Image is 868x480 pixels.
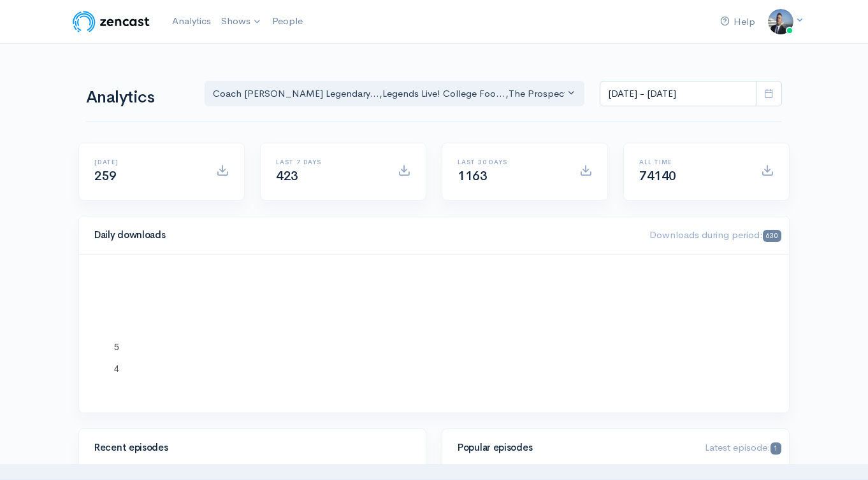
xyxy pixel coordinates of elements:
text: 5 [114,341,119,351]
button: Coach Schuman's Legendary..., Legends Live! College Foo..., The Prospect Podcast, Rebel Republic ... [205,81,584,107]
input: analytics date range selector [600,81,756,107]
img: ZenCast Logo [71,9,152,34]
iframe: gist-messenger-bubble-iframe [825,437,855,467]
span: 1163 [458,168,487,184]
span: Downloads during period: [649,229,781,241]
div: Coach [PERSON_NAME] Legendary... , Legends Live! College Foo... , The Prospect Podcast , Rebel Re... [213,87,565,101]
h6: All time [639,159,746,166]
h4: Popular episodes [458,442,690,453]
h4: Recent episodes [94,442,403,453]
span: 630 [763,230,781,242]
img: ... [768,9,793,34]
span: 1 [770,442,781,455]
h6: Last 7 days [276,159,382,166]
a: Analytics [167,8,216,35]
h6: [DATE] [94,159,201,166]
a: Shows [216,8,267,36]
a: People [267,8,308,35]
h1: Analytics [86,88,189,107]
span: 259 [94,168,117,184]
svg: A chart. [94,270,774,397]
span: 74140 [639,168,676,184]
span: Latest episode: [705,441,781,453]
h6: Last 30 days [458,159,564,166]
text: 4 [114,364,119,374]
span: 423 [276,168,298,184]
a: Help [715,8,760,36]
h4: Daily downloads [94,230,634,241]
